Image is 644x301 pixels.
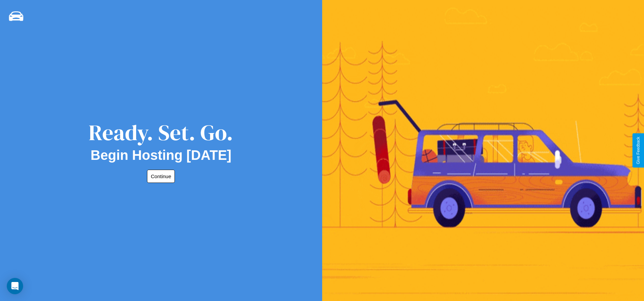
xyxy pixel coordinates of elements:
h2: Begin Hosting [DATE] [91,148,232,163]
div: Open Intercom Messenger [7,278,23,294]
div: Ready. Set. Go. [89,117,233,148]
div: Give Feedback [636,137,641,164]
button: Continue [147,170,175,183]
